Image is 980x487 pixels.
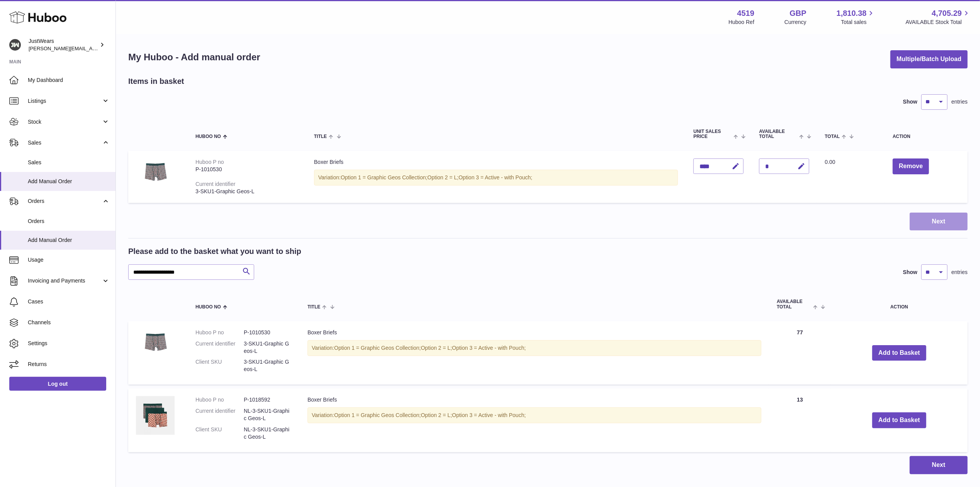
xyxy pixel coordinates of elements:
span: Add Manual Order [28,237,110,244]
dd: P-1018592 [244,396,292,404]
span: Cases [28,298,110,305]
span: Unit Sales Price [693,129,732,139]
h2: Items in basket [128,76,184,87]
img: Boxer Briefs [136,396,175,435]
span: Option 3 = Active - with Pouch; [452,345,526,351]
span: Option 2 = L; [428,174,459,180]
span: Add Manual Order [28,178,110,185]
span: Option 2 = L; [421,412,452,418]
div: Action [893,134,960,139]
dt: Current identifier [195,407,244,422]
strong: 4519 [737,8,754,19]
td: Boxer Briefs [306,151,686,203]
span: Orders [28,218,110,225]
span: Option 3 = Active - with Pouch; [452,412,526,418]
span: entries [951,269,968,276]
span: Invoicing and Payments [28,277,102,284]
dt: Client SKU [195,426,244,441]
strong: GBP [790,8,806,19]
button: Next [910,213,968,231]
button: Multiple/Batch Upload [890,50,968,68]
span: Option 3 = Active - with Pouch; [459,174,532,180]
button: Add to Basket [872,412,926,428]
h1: My Huboo - Add manual order [128,51,260,63]
span: AVAILABLE Stock Total [905,19,971,26]
span: Option 2 = L; [421,345,452,351]
dt: Current identifier [195,340,244,355]
span: 0.00 [825,159,835,165]
div: Huboo Ref [729,19,754,26]
dt: Huboo P no [195,396,244,404]
label: Show [903,98,917,106]
dd: NL-3-SKU1-Graphic Geos-L [244,407,292,422]
img: josh@just-wears.com [9,39,21,51]
span: Huboo no [195,305,221,310]
span: My Dashboard [28,77,110,84]
span: Settings [28,340,110,347]
span: Option 1 = Graphic Geos Collection; [341,174,428,180]
div: 3-SKU1-Graphic Geos-L [195,188,299,195]
span: Stock [28,118,102,126]
span: Total [825,134,840,139]
span: Huboo no [195,134,221,139]
a: 1,810.38 Total sales [837,8,876,26]
span: Option 1 = Graphic Geos Collection; [334,345,421,351]
span: [PERSON_NAME][EMAIL_ADDRESS][DOMAIN_NAME] [29,45,155,51]
span: Sales [28,139,102,146]
span: Channels [28,319,110,326]
td: 77 [769,321,831,385]
button: Remove [893,158,929,174]
label: Show [903,269,917,276]
dd: NL-3-SKU1-Graphic Geos-L [244,426,292,441]
dd: 3-SKU1-Graphic Geos-L [244,340,292,355]
span: Title [307,305,320,310]
div: Currency [785,19,807,26]
div: Variation: [314,170,678,186]
span: 1,810.38 [837,8,867,19]
span: Option 1 = Graphic Geos Collection; [334,412,421,418]
span: Title [314,134,327,139]
span: Sales [28,159,110,166]
h2: Please add to the basket what you want to ship [128,246,301,257]
span: AVAILABLE Total [759,129,797,139]
div: P-1010530 [195,166,299,173]
dd: P-1010530 [244,329,292,336]
button: Next [910,456,968,474]
span: Orders [28,198,102,205]
div: Current identifier [195,181,236,187]
div: JustWears [29,37,98,52]
span: Usage [28,256,110,264]
a: 4,705.29 AVAILABLE Stock Total [905,8,971,26]
dt: Huboo P no [195,329,244,336]
a: Log out [9,377,106,391]
td: Boxer Briefs [300,388,769,452]
img: Boxer Briefs [136,329,175,355]
dd: 3-SKU1-Graphic Geos-L [244,358,292,373]
span: AVAILABLE Total [777,299,811,309]
dt: Client SKU [195,358,244,373]
span: Listings [28,97,102,105]
span: Returns [28,361,110,368]
img: Boxer Briefs [136,158,175,184]
div: Variation: [307,407,761,423]
span: Total sales [841,19,875,26]
span: entries [951,98,968,106]
div: Variation: [307,340,761,356]
span: 4,705.29 [932,8,962,19]
td: 13 [769,388,831,452]
th: Action [831,291,968,317]
button: Add to Basket [872,345,926,361]
div: Huboo P no [195,159,224,165]
td: Boxer Briefs [300,321,769,385]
